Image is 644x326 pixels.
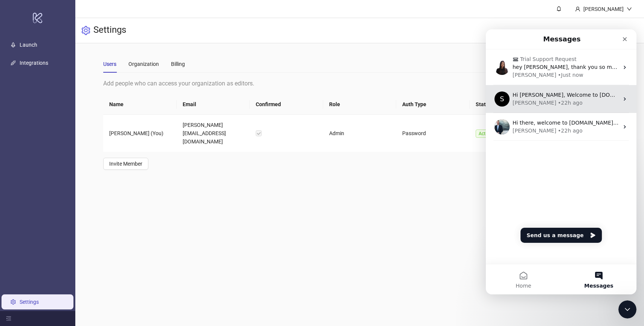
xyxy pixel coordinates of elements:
span: Active [476,129,494,138]
a: Integrations [20,60,48,66]
div: [PERSON_NAME] [580,5,627,13]
span: Home [30,254,45,259]
th: Auth Type [396,94,470,115]
th: Name [103,94,177,115]
button: Messages [75,235,151,265]
div: [PERSON_NAME] [27,70,70,78]
iframe: To enrich screen reader interactions, please activate Accessibility in Grammarly extension settings [618,300,636,318]
th: Email [177,94,250,115]
button: Invite Member [103,158,148,170]
span: setting [81,26,90,35]
span: Invite Member [109,161,142,167]
div: [PERSON_NAME] [27,97,70,105]
span: down [627,6,632,12]
th: Status [470,94,543,115]
div: Users [103,60,116,68]
th: Role [323,94,397,115]
span: Messages [98,254,127,259]
button: Send us a message [35,198,116,213]
h3: Settings [93,24,126,37]
td: Admin [323,115,397,152]
iframe: To enrich screen reader interactions, please activate Accessibility in Grammarly extension settings [486,29,636,294]
span: user [575,6,580,12]
div: Profile image for Simon [9,62,24,77]
td: [PERSON_NAME][EMAIL_ADDRESS][DOMAIN_NAME] [177,115,250,152]
th: Confirmed [250,94,323,115]
div: • Just now [72,42,97,50]
div: • 22h ago [72,70,96,78]
td: Password [396,115,470,152]
div: Add people who can access your organization as editors. [103,79,616,88]
div: [PERSON_NAME] [27,42,70,50]
img: Profile image for James [9,90,24,105]
a: Settings [20,299,39,305]
div: Billing [171,60,185,68]
span: menu-fold [6,316,11,321]
div: Organization [128,60,159,68]
a: Launch [20,42,37,48]
td: [PERSON_NAME] (You) [103,115,177,152]
div: • 22h ago [72,97,96,105]
span: bell [556,6,562,11]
